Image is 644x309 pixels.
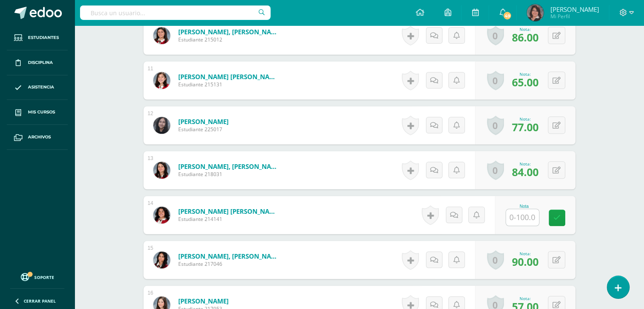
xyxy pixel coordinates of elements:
span: Asistencia [28,84,54,91]
span: Estudiante 225017 [178,126,229,133]
span: Estudiante 215012 [178,36,280,43]
span: [PERSON_NAME] [550,5,599,14]
span: Estudiantes [28,34,59,41]
div: Nota: [512,26,539,32]
a: [PERSON_NAME] [178,297,229,305]
span: Estudiante 215131 [178,81,280,88]
a: [PERSON_NAME] [PERSON_NAME] [178,207,280,215]
a: 0 [487,26,504,45]
a: 0 [487,71,504,90]
span: Estudiante 217046 [178,260,280,268]
img: 036ecb80622d8ef1c6f3817721d5611e.png [153,207,170,223]
a: Soporte [10,271,64,282]
a: 0 [487,116,504,135]
a: [PERSON_NAME], [PERSON_NAME] [178,252,280,260]
a: Disciplina [7,50,68,75]
a: 0 [487,250,504,270]
span: Estudiante 218031 [178,171,280,178]
img: 05de7eeb06826305e612f6e3898d4432.png [153,117,170,134]
img: 323975a9a599b9503fd6a9272a1aa102.png [153,27,170,44]
span: Estudiante 214141 [178,215,280,223]
a: Asistencia [7,75,68,100]
div: Nota [506,204,543,209]
input: 0-100.0 [506,209,539,226]
img: f6632ca23644efc8c5536069adceeb88.png [153,162,170,179]
span: 49 [503,11,512,20]
img: bfb6f9874ae5f7d17a1906325f26f624.png [153,72,170,89]
span: 86.00 [512,30,539,44]
span: 65.00 [512,75,539,89]
img: 50f5168d7405944905a10948b013abec.png [153,251,170,268]
a: Mis cursos [7,100,68,125]
img: a4bb9d359e5d5e4554d6bc0912f995f6.png [527,4,544,21]
span: 77.00 [512,120,539,134]
div: Nota: [512,251,539,257]
div: Nota: [512,295,539,301]
span: Archivos [28,134,51,141]
div: Nota: [512,71,539,77]
span: Mis cursos [28,109,55,116]
div: Nota: [512,116,539,122]
a: [PERSON_NAME], [PERSON_NAME] [178,162,280,171]
span: Mi Perfil [550,13,599,20]
a: Estudiantes [7,25,68,50]
span: 90.00 [512,254,539,269]
a: 0 [487,160,504,180]
a: [PERSON_NAME] [178,117,229,126]
a: Archivos [7,125,68,150]
span: Cerrar panel [24,298,56,304]
span: Disciplina [28,59,53,66]
div: Nota: [512,161,539,167]
a: [PERSON_NAME] [PERSON_NAME] [178,72,280,81]
input: Busca un usuario... [80,6,271,20]
span: 84.00 [512,165,539,179]
a: [PERSON_NAME], [PERSON_NAME] [178,28,280,36]
span: Soporte [34,274,54,280]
